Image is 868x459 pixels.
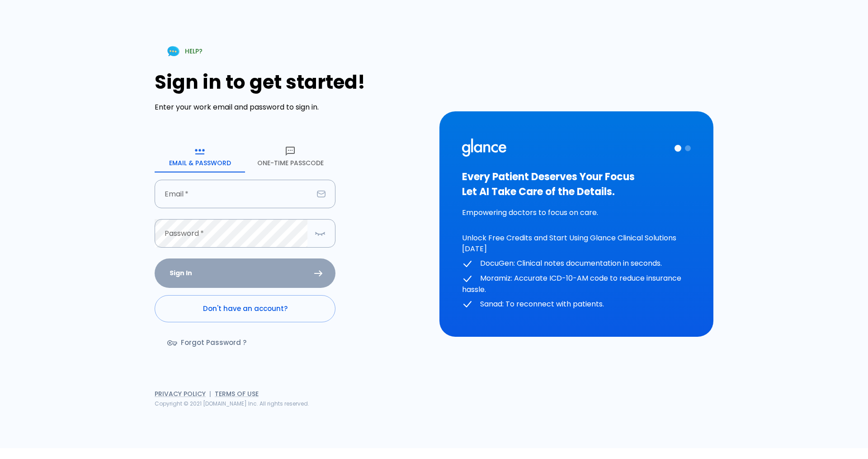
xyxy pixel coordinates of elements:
[155,71,429,93] h1: Sign in to get started!
[165,43,181,59] img: Chat Support
[155,400,309,407] span: Copyright © 2021 [DOMAIN_NAME] Inc. All rights reserved.
[155,330,261,356] a: Forgot Password ?
[155,140,245,172] button: Email & Password
[462,273,691,295] p: Moramiz: Accurate ICD-10-AM code to reduce insurance hassle.
[155,389,206,398] a: Privacy Policy
[462,169,691,199] h3: Every Patient Deserves Your Focus Let AI Take Care of the Details.
[155,40,213,63] a: HELP?
[155,295,335,322] a: Don't have an account?
[462,207,691,218] p: Empowering doctors to focus on care.
[462,258,691,269] p: DocuGen: Clinical notes documentation in seconds.
[462,299,691,310] p: Sanad: To reconnect with patients.
[215,389,259,398] a: Terms of Use
[462,233,691,254] p: Unlock Free Credits and Start Using Glance Clinical Solutions [DATE]
[245,140,335,172] button: One-Time Passcode
[155,102,429,113] p: Enter your work email and password to sign in.
[155,180,313,208] input: dr.ahmed@clinic.com
[209,389,211,398] span: |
